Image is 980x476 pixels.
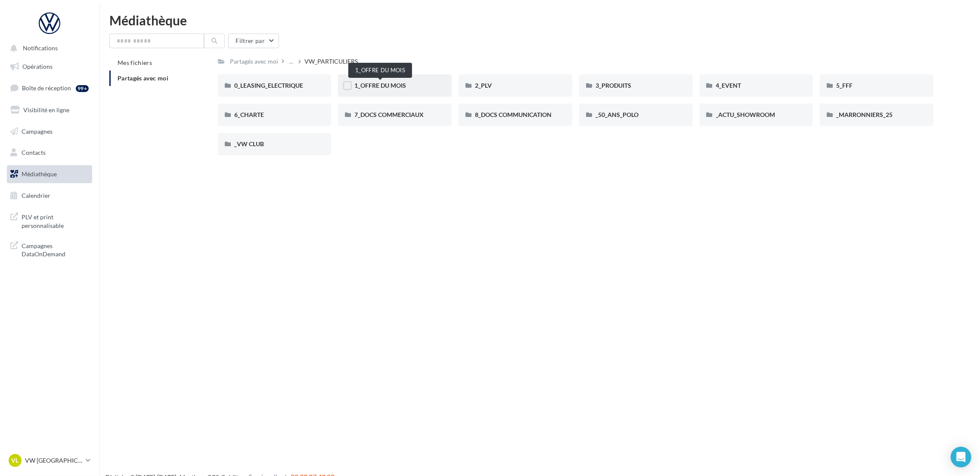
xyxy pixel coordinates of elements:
[234,111,264,118] span: 6_CHARTE
[5,58,94,76] a: Opérations
[5,236,94,262] a: Campagnes DataOnDemand
[22,211,89,230] span: PLV et print personnalisable
[475,111,552,118] span: 8_DOCS COMMUNICATION
[354,82,406,89] span: 1_OFFRE DU MOIS
[836,111,893,118] span: _MARRONNIERS_25
[23,45,58,52] span: Notifications
[109,14,970,27] div: Médiathèque
[5,79,94,97] a: Boîte de réception99+
[22,63,53,70] span: Opérations
[5,101,94,119] a: Visibilité en ligne
[230,57,278,66] div: Partagés avec moi
[5,144,94,162] a: Contacts
[304,57,358,66] div: VW_PARTICULIERS
[118,74,168,82] span: Partagés avec moi
[25,456,82,465] p: VW [GEOGRAPHIC_DATA]
[5,208,94,233] a: PLV et print personnalisable
[5,187,94,205] a: Calendrier
[22,170,57,178] span: Médiathèque
[348,63,412,78] div: 1_OFFRE DU MOIS
[5,165,94,183] a: Médiathèque
[234,82,303,89] span: 0_LEASING_ELECTRIQUE
[118,59,152,66] span: Mes fichiers
[12,456,19,465] span: VL
[475,82,492,89] span: 2_PLV
[7,452,92,469] a: VL VW [GEOGRAPHIC_DATA]
[76,85,89,92] div: 99+
[836,82,853,89] span: 5_FFF
[716,82,741,89] span: 4_EVENT
[22,127,53,135] span: Campagnes
[228,34,279,48] button: Filtrer par
[234,140,264,147] span: _VW CLUB
[23,106,69,114] span: Visibilité en ligne
[716,111,775,118] span: _ACTU_SHOWROOM
[22,192,50,199] span: Calendrier
[951,447,971,467] div: Open Intercom Messenger
[22,149,46,156] span: Contacts
[22,240,89,258] span: Campagnes DataOnDemand
[595,111,639,118] span: _50_ANS_POLO
[5,123,94,141] a: Campagnes
[288,55,295,68] div: ...
[595,82,631,89] span: 3_PRODUITS
[22,84,71,92] span: Boîte de réception
[354,111,424,118] span: 7_DOCS COMMERCIAUX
